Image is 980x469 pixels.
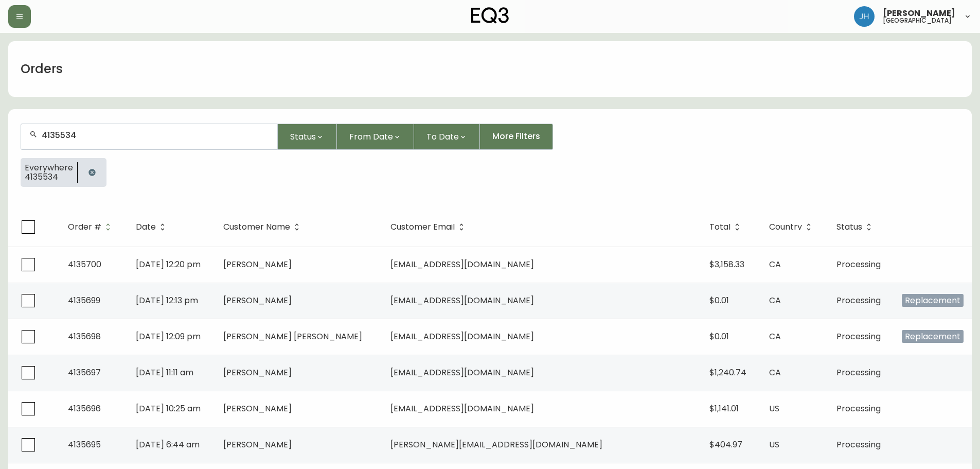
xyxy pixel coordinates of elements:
[68,258,101,270] span: 4135700
[136,224,156,230] span: Date
[390,403,534,414] span: [EMAIL_ADDRESS][DOMAIN_NAME]
[68,222,115,232] span: Order #
[390,258,534,270] span: [EMAIL_ADDRESS][DOMAIN_NAME]
[709,367,746,378] span: $1,240.74
[290,130,316,143] span: Status
[492,131,540,142] span: More Filters
[68,439,101,450] span: 4135695
[709,331,729,342] span: $0.01
[390,224,455,230] span: Customer Email
[709,224,730,230] span: Total
[136,403,201,414] span: [DATE] 10:25 am
[42,130,269,140] input: Search
[883,18,952,24] h5: [GEOGRAPHIC_DATA]
[769,439,779,450] span: US
[836,367,881,378] span: Processing
[390,222,468,232] span: Customer Email
[769,224,802,230] span: Country
[136,258,201,270] span: [DATE] 12:20 pm
[136,439,200,450] span: [DATE] 6:44 am
[836,224,862,230] span: Status
[223,258,292,270] span: [PERSON_NAME]
[337,124,414,150] button: From Date
[136,331,201,342] span: [DATE] 12:09 pm
[709,222,744,232] span: Total
[836,222,876,232] span: Status
[68,403,101,414] span: 4135696
[68,367,101,378] span: 4135697
[136,222,169,232] span: Date
[223,294,292,306] span: [PERSON_NAME]
[902,294,964,307] span: Replacement
[278,124,337,150] button: Status
[223,222,304,232] span: Customer Name
[390,439,602,450] span: [PERSON_NAME][EMAIL_ADDRESS][DOMAIN_NAME]
[769,403,779,414] span: US
[769,294,781,306] span: CA
[68,294,100,306] span: 4135699
[480,124,553,150] button: More Filters
[836,403,881,414] span: Processing
[836,294,881,306] span: Processing
[471,7,509,24] img: logo
[25,163,73,172] span: Everywhere
[769,367,781,378] span: CA
[836,331,881,342] span: Processing
[223,331,362,342] span: [PERSON_NAME] [PERSON_NAME]
[136,367,193,378] span: [DATE] 11:11 am
[769,222,815,232] span: Country
[25,172,73,182] span: 4135534
[836,439,881,450] span: Processing
[223,224,290,230] span: Customer Name
[390,367,534,378] span: [EMAIL_ADDRESS][DOMAIN_NAME]
[223,367,292,378] span: [PERSON_NAME]
[390,331,534,342] span: [EMAIL_ADDRESS][DOMAIN_NAME]
[709,258,744,270] span: $3,158.33
[769,258,781,270] span: CA
[902,330,964,343] span: Replacement
[854,6,875,27] img: 84e3f111f4c7a5f860949652f1aaef2b
[21,60,63,78] h1: Orders
[68,224,101,230] span: Order #
[223,403,292,414] span: [PERSON_NAME]
[136,294,198,306] span: [DATE] 12:13 pm
[709,294,729,306] span: $0.01
[223,439,292,450] span: [PERSON_NAME]
[68,331,101,342] span: 4135698
[414,124,480,150] button: To Date
[709,439,742,450] span: $404.97
[349,130,393,143] span: From Date
[390,294,534,306] span: [EMAIL_ADDRESS][DOMAIN_NAME]
[426,130,459,143] span: To Date
[709,403,739,414] span: $1,141.01
[883,9,955,18] span: [PERSON_NAME]
[836,258,881,270] span: Processing
[769,331,781,342] span: CA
